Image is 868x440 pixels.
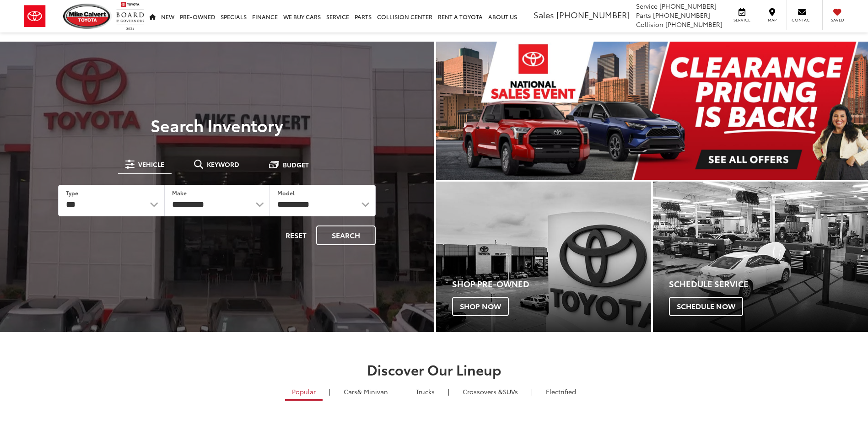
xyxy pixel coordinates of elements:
[399,387,405,396] li: |
[669,279,868,289] h4: Schedule Service
[539,384,583,399] a: Electrified
[665,20,722,29] span: [PHONE_NUMBER]
[285,384,323,401] a: Popular
[283,161,309,168] span: Budget
[669,297,743,316] span: Schedule Now
[38,116,396,134] h3: Search Inventory
[732,17,752,23] span: Service
[636,1,658,11] span: Service
[653,182,868,332] a: Schedule Service Schedule Now
[653,182,868,332] div: Toyota
[316,225,376,245] button: Search
[63,4,112,29] img: Mike Calvert Toyota
[277,189,295,197] label: Model
[357,387,388,396] span: & Minivan
[409,384,442,399] a: Trucks
[446,387,452,396] li: |
[172,189,187,197] label: Make
[636,11,651,20] span: Parts
[436,182,651,332] div: Toyota
[827,17,847,23] span: Saved
[337,384,395,399] a: Cars
[534,9,554,21] span: Sales
[452,279,651,289] h4: Shop Pre-Owned
[792,17,812,23] span: Contact
[112,362,757,377] h2: Discover Our Lineup
[529,387,535,396] li: |
[207,161,239,167] span: Keyword
[556,9,630,21] span: [PHONE_NUMBER]
[762,17,782,23] span: Map
[456,384,525,399] a: SUVs
[278,225,314,245] button: Reset
[452,297,509,316] span: Shop Now
[327,387,333,396] li: |
[653,11,710,20] span: [PHONE_NUMBER]
[66,189,78,197] label: Type
[463,387,503,396] span: Crossovers &
[636,20,663,29] span: Collision
[138,161,164,167] span: Vehicle
[436,182,651,332] a: Shop Pre-Owned Shop Now
[659,1,717,11] span: [PHONE_NUMBER]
